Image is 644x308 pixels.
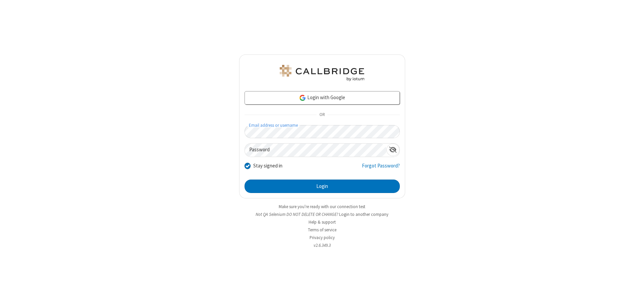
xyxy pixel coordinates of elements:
div: Show password [386,144,399,156]
a: Help & support [309,219,336,225]
label: Stay signed in [253,162,282,170]
span: OR [317,110,327,120]
input: Email address or username [245,125,400,138]
li: v2.6.349.3 [239,242,405,248]
button: Login [245,180,400,193]
li: Not QA Selenium DO NOT DELETE OR CHANGE? [239,211,405,218]
img: QA Selenium DO NOT DELETE OR CHANGE [278,65,366,81]
a: Make sure you're ready with our connection test [279,204,365,209]
a: Privacy policy [310,235,335,240]
img: google-icon.png [299,94,306,102]
input: Password [245,144,386,157]
button: Login to another company [339,211,388,218]
a: Login with Google [245,91,400,105]
iframe: Chat [627,291,639,303]
a: Terms of service [308,227,336,233]
a: Forgot Password? [362,162,400,175]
